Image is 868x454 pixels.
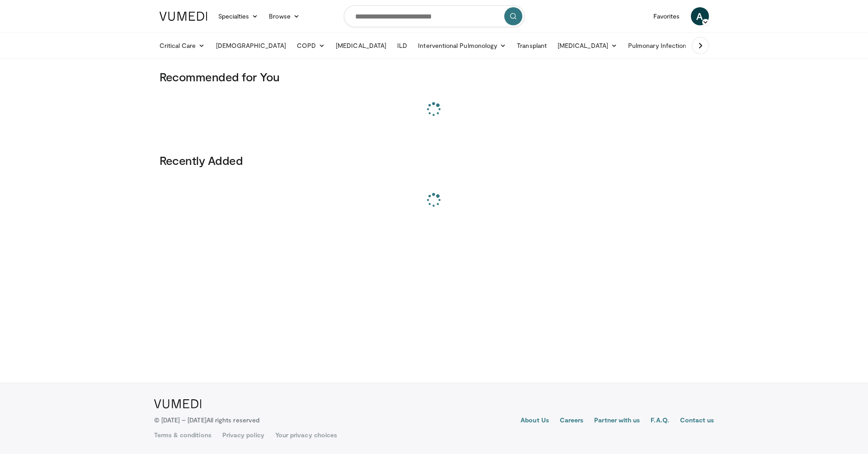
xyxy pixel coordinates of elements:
[392,37,413,55] a: ILD
[206,416,259,424] span: All rights reserved
[275,431,337,440] a: Your privacy choices
[291,37,330,55] a: COPD
[651,416,669,426] a: F.A.Q.
[521,416,549,426] a: About Us
[154,416,260,425] p: © [DATE] – [DATE]
[160,70,709,84] h3: Recommended for You
[160,153,709,168] h3: Recently Added
[648,7,685,25] a: Favorites
[680,416,714,426] a: Contact us
[160,12,207,21] img: VuMedi Logo
[222,431,264,440] a: Privacy policy
[330,37,392,55] a: [MEDICAL_DATA]
[552,37,623,55] a: [MEDICAL_DATA]
[154,399,202,408] img: VuMedi Logo
[623,37,701,55] a: Pulmonary Infection
[211,37,291,55] a: [DEMOGRAPHIC_DATA]
[154,37,211,55] a: Critical Care
[691,7,709,25] a: A
[594,416,640,426] a: Partner with us
[263,7,305,25] a: Browse
[560,416,584,426] a: Careers
[344,5,525,27] input: Search topics, interventions
[511,37,552,55] a: Transplant
[213,7,264,25] a: Specialties
[154,431,211,440] a: Terms & conditions
[413,37,511,55] a: Interventional Pulmonology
